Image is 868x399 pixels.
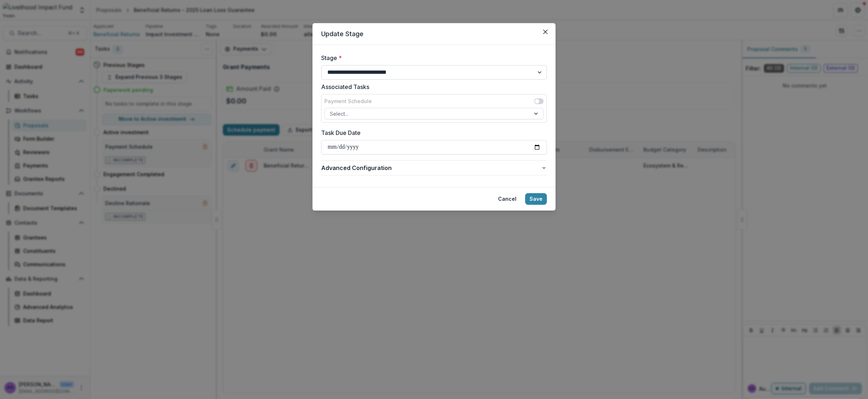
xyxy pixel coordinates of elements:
button: Save [525,193,547,205]
label: Stage [321,54,542,62]
span: Advanced Configuration [321,164,541,172]
label: Payment Schedule [324,97,372,105]
button: Close [540,26,551,38]
button: Advanced Configuration [321,161,547,175]
header: Update Stage [312,23,556,45]
label: Task Due Date [321,128,542,137]
button: Cancel [494,193,521,205]
label: Associated Tasks [321,82,542,91]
